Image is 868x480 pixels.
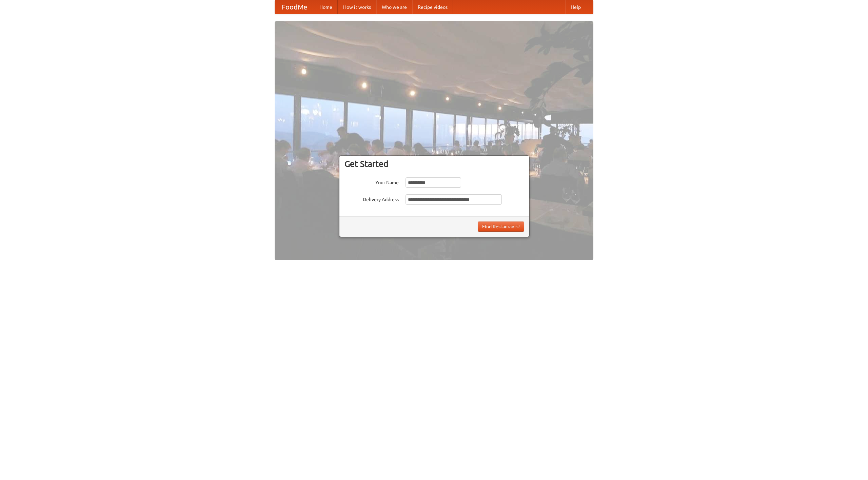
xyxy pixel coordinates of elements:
a: FoodMe [275,0,314,14]
button: Find Restaurants! [478,222,524,232]
a: Who we are [376,0,412,14]
label: Delivery Address [344,194,399,203]
a: Help [565,0,586,14]
a: Home [314,0,338,14]
h3: Get Started [344,159,524,169]
label: Your Name [344,177,399,186]
a: Recipe videos [412,0,453,14]
a: How it works [338,0,376,14]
